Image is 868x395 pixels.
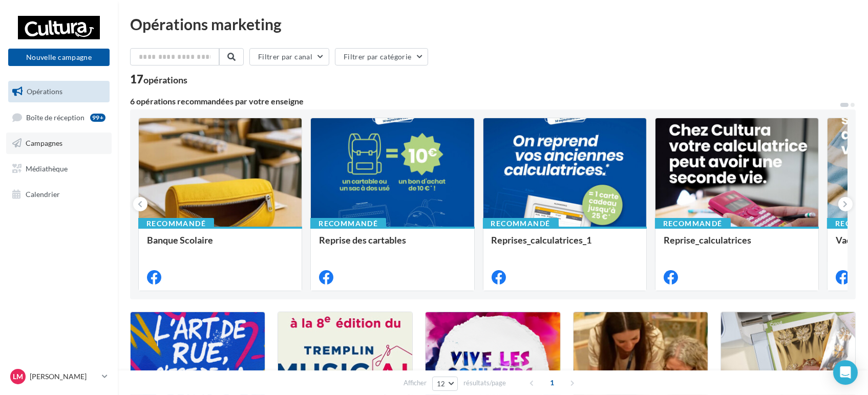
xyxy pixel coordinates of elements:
div: Recommandé [310,218,386,229]
span: Reprises_calculatrices_1 [492,234,592,246]
span: Boîte de réception [26,113,84,121]
div: Recommandé [483,218,559,229]
span: Reprise des cartables [319,234,406,246]
a: Calendrier [6,184,112,205]
div: Recommandé [138,218,214,229]
div: 99+ [90,114,105,122]
div: 6 opérations recommandées par votre enseigne [130,97,839,105]
span: Calendrier [26,189,60,198]
div: Recommandé [655,218,731,229]
span: Médiathèque [26,164,68,173]
span: 12 [437,380,446,388]
div: 17 [130,74,187,85]
button: 12 [432,377,458,391]
span: Reprise_calculatrices [664,234,751,246]
span: Afficher [404,378,427,388]
a: Médiathèque [6,158,112,180]
button: Filtrer par canal [249,48,329,65]
a: LM [PERSON_NAME] [8,367,110,386]
button: Filtrer par catégorie [335,48,428,65]
span: résultats/page [463,378,506,388]
div: Opérations marketing [130,16,856,32]
span: 1 [544,375,560,391]
div: opérations [143,75,187,84]
a: Boîte de réception99+ [6,106,112,128]
p: [PERSON_NAME] [30,371,98,382]
a: Opérations [6,81,112,102]
span: LM [13,371,23,382]
span: Opérations [27,87,62,96]
a: Campagnes [6,133,112,154]
span: Banque Scolaire [147,234,213,246]
span: Campagnes [26,139,62,147]
div: Open Intercom Messenger [833,360,858,385]
button: Nouvelle campagne [8,49,110,66]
